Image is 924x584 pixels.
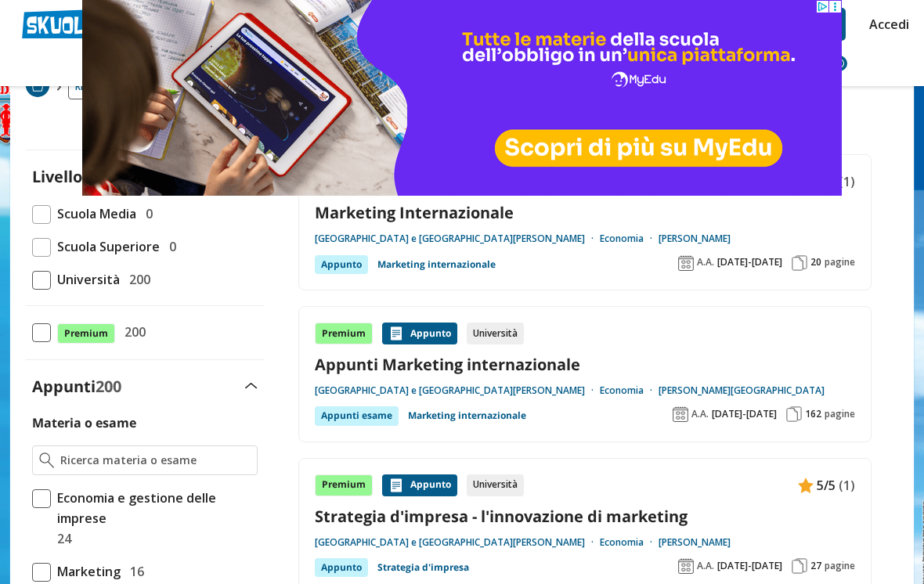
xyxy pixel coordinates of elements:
a: Marketing Internazionale [315,203,855,224]
div: Appunto [315,256,368,275]
a: Home [26,74,49,100]
span: Università [51,270,120,290]
div: Premium [315,475,373,497]
a: [PERSON_NAME] [659,537,731,550]
a: [PERSON_NAME] [659,233,731,246]
span: (1) [839,172,855,193]
img: Anno accademico [673,407,688,423]
span: [DATE]-[DATE] [717,257,782,269]
a: Appunti Marketing internazionale [315,355,855,376]
span: pagine [825,409,855,421]
a: [GEOGRAPHIC_DATA] e [GEOGRAPHIC_DATA][PERSON_NAME] [315,537,600,550]
img: Appunti contenuto [388,326,404,342]
span: 16 [124,562,144,582]
span: 5/5 [817,476,836,496]
span: 0 [139,204,153,225]
img: Pagine [792,559,807,575]
span: 24 [51,529,71,550]
label: Appunti [32,377,121,398]
div: Appunto [315,559,368,578]
span: A.A. [697,561,714,573]
div: Università [467,323,524,345]
span: 0 [163,237,176,258]
span: 200 [96,377,121,398]
span: 27 [810,561,821,573]
span: Premium [57,324,115,344]
span: pagine [825,257,855,269]
img: Ricerca materia o esame [39,453,54,469]
span: Scuola Media [51,204,136,225]
img: Pagine [786,407,802,423]
div: Università [467,475,524,497]
img: Pagine [792,256,807,272]
span: 20 [810,257,821,269]
a: Strategia d'impresa [377,559,469,578]
span: (1) [839,476,855,496]
a: Accedi [869,8,902,41]
a: Ricerca [68,74,114,100]
a: Marketing internazionale [377,256,496,275]
div: Appunto [382,323,457,345]
img: Apri e chiudi sezione [245,384,258,390]
a: Economia [600,233,659,246]
img: Appunti contenuto [798,478,814,494]
div: Appunto [382,475,457,497]
img: Anno accademico [678,559,694,575]
span: [DATE]-[DATE] [717,561,782,573]
a: Economia [600,537,659,550]
img: Anno accademico [678,256,694,272]
div: Rimuovi tutti i filtri [26,135,264,147]
div: Appunti esame [315,407,399,426]
a: [GEOGRAPHIC_DATA] e [GEOGRAPHIC_DATA][PERSON_NAME] [315,385,600,398]
span: Economia e gestione delle imprese [51,488,258,529]
a: Strategia d'impresa - l'innovazione di marketing [315,506,855,528]
span: Scuola Superiore [51,237,160,258]
a: [GEOGRAPHIC_DATA] e [GEOGRAPHIC_DATA][PERSON_NAME] [315,233,600,246]
span: A.A. [697,257,714,269]
span: 162 [805,409,821,421]
span: A.A. [691,409,709,421]
label: Materia o esame [32,415,136,432]
input: Ricerca materia o esame [60,453,251,469]
a: Economia [600,385,659,398]
span: [DATE]-[DATE] [712,409,777,421]
label: Livello [32,167,82,188]
span: Marketing [51,562,121,582]
a: Marketing internazionale [408,407,526,426]
span: 200 [123,270,150,290]
img: Home [26,74,49,98]
span: pagine [825,561,855,573]
a: [PERSON_NAME][GEOGRAPHIC_DATA] [659,385,825,398]
div: Premium [315,323,373,345]
span: 200 [118,323,146,343]
img: Appunti contenuto [388,478,404,494]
